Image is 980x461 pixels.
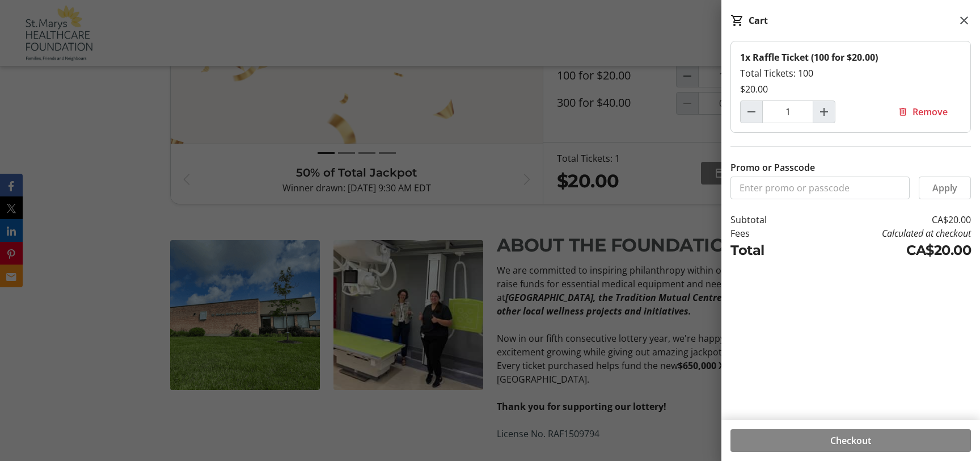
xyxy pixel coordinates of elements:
td: CA$20.00 [800,213,971,227]
div: 1x Raffle Ticket (100 for $20.00) [740,51,961,64]
input: Raffle Ticket (100 for $20.00) Quantity [762,100,813,123]
td: Fees [730,227,800,240]
span: Checkout [830,434,871,447]
td: Total [730,240,800,261]
span: Apply [932,181,957,195]
input: Enter promo or passcode [730,177,910,199]
div: Cart [749,14,768,27]
div: Total Tickets: 100 [740,66,961,80]
button: Checkout [730,429,971,452]
button: Increment by one [813,101,835,123]
div: $20.00 [740,82,961,96]
button: Apply [919,177,971,199]
td: CA$20.00 [800,240,971,261]
td: Calculated at checkout [800,227,971,240]
button: Decrement by one [741,101,762,123]
td: Subtotal [730,213,800,227]
label: Promo or Passcode [730,161,815,174]
button: Remove [884,100,961,123]
span: Remove [913,105,948,119]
